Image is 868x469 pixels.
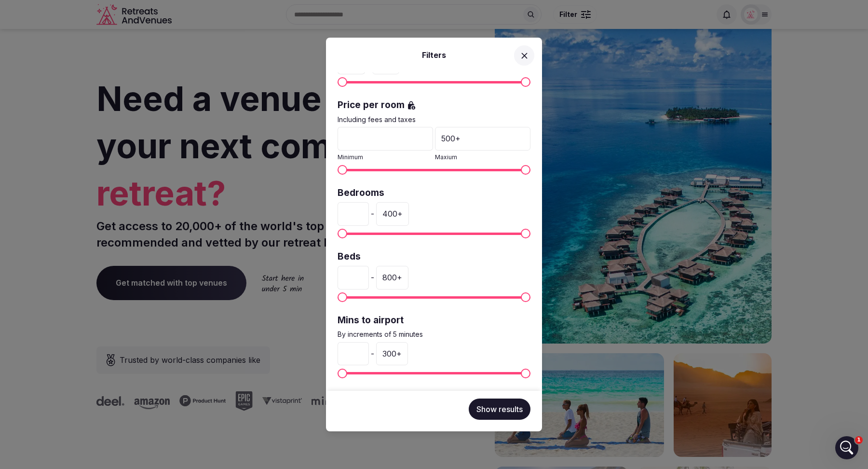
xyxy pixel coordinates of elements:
span: Minimum [338,292,347,302]
label: Price per room [338,99,530,112]
span: Minimum [338,369,347,378]
div: 300 + [376,342,408,365]
div: 800 + [376,266,408,289]
span: Maximum [521,229,530,238]
div: 500 + [435,127,530,150]
span: - [371,272,374,283]
span: Maximum [521,165,530,175]
span: Minimum [338,165,347,175]
span: Maximum [521,369,530,378]
span: Maxium [435,153,457,161]
label: Mins to airport [338,314,530,327]
span: Maximum [521,292,530,302]
span: Minimum [338,153,363,161]
div: 400 + [376,202,409,225]
h2: Filters [338,49,530,61]
button: Show results [469,399,530,420]
p: By increments of 5 minutes [338,330,530,339]
span: Minimum [338,77,347,87]
label: Beds [338,250,530,263]
span: Minimum [338,229,347,238]
iframe: Intercom live chat [835,436,858,459]
label: Bedrooms [338,187,530,200]
span: - [371,208,374,220]
span: - [371,348,374,359]
span: Maximum [521,77,530,87]
p: Including fees and taxes [338,115,530,124]
span: 1 [855,436,863,444]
